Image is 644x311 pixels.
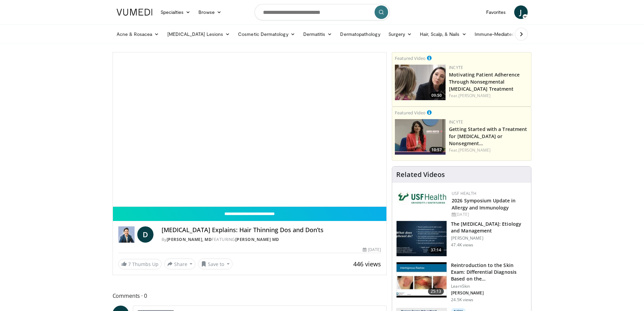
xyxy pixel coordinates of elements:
[363,247,381,253] div: [DATE]
[118,259,162,269] a: 7 Thumbs Up
[451,284,527,289] p: LearnSkin
[137,226,153,243] a: D
[162,226,381,234] h4: [MEDICAL_DATA] Explains: Hair Thinning Dos and Don’ts
[395,65,446,100] img: 39505ded-af48-40a4-bb84-dee7792dcfd5.png.150x105_q85_crop-smart_upscale.jpg
[397,221,447,256] img: c5af237d-e68a-4dd3-8521-77b3daf9ece4.150x105_q85_crop-smart_upscale.jpg
[235,237,279,242] a: [PERSON_NAME] MD
[118,226,135,243] img: Daniel Sugai, MD
[449,71,520,92] a: Motivating Patient Adherence Through Nonsegmental [MEDICAL_DATA] Treatment
[471,27,525,41] a: Immune-Mediated
[234,27,299,41] a: Cosmetic Dermatology
[255,4,390,20] input: Search topics, interventions
[395,119,446,155] img: e02a99de-beb8-4d69-a8cb-018b1ffb8f0c.png.150x105_q85_crop-smart_upscale.jpg
[416,27,470,41] a: Hair, Scalp, & Nails
[157,5,195,19] a: Specialties
[396,262,527,303] a: 25:13 Reintroduction to the Skin Exam: Differential Diagnosis Based on the… LearnSkin [PERSON_NAM...
[194,5,225,19] a: Browse
[451,297,473,303] p: 24.5K views
[452,197,516,211] a: 2026 Symposium Update in Allergy and Immunology
[384,27,416,41] a: Surgery
[336,27,384,41] a: Dermatopathology
[113,27,163,41] a: Acne & Rosacea
[429,147,444,153] span: 10:57
[163,27,234,41] a: [MEDICAL_DATA] Lesions
[451,290,527,296] p: [PERSON_NAME]
[395,119,446,155] a: 10:57
[458,147,491,153] a: [PERSON_NAME]
[113,52,387,207] video-js: Video Player
[395,65,446,100] a: 09:50
[429,92,444,98] span: 09:50
[198,259,233,269] button: Save to
[299,27,336,41] a: Dermatitis
[395,110,426,116] small: Featured Video
[396,171,445,179] h4: Related Videos
[128,261,131,267] span: 7
[449,119,463,125] a: Incyte
[458,93,491,98] a: [PERSON_NAME]
[164,259,196,269] button: Share
[398,191,448,205] img: 6ba8804a-8538-4002-95e7-a8f8012d4a11.png.150x105_q85_autocrop_double_scale_upscale_version-0.2.jpg
[452,191,476,196] a: USF Health
[353,260,381,268] span: 446 views
[162,237,381,243] div: By FEATURING
[482,5,510,19] a: Favorites
[428,247,444,253] span: 37:14
[451,221,527,234] h3: The [MEDICAL_DATA]: Etiology and Management
[428,288,444,295] span: 25:13
[452,212,526,218] div: [DATE]
[167,237,212,242] a: [PERSON_NAME], MD
[449,93,528,99] div: Feat.
[449,126,527,147] a: Getting Started with a Treatment for [MEDICAL_DATA] or Nonsegment…
[397,262,447,297] img: 022c50fb-a848-4cac-a9d8-ea0906b33a1b.150x105_q85_crop-smart_upscale.jpg
[451,236,527,241] p: [PERSON_NAME]
[117,9,152,16] img: VuMedi Logo
[451,242,473,248] p: 47.4K views
[113,291,387,300] span: Comments 0
[449,65,463,70] a: Incyte
[451,262,527,282] h3: Reintroduction to the Skin Exam: Differential Diagnosis Based on the…
[395,55,426,61] small: Featured Video
[396,221,527,257] a: 37:14 The [MEDICAL_DATA]: Etiology and Management [PERSON_NAME] 47.4K views
[514,5,528,19] a: J
[449,147,528,153] div: Feat.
